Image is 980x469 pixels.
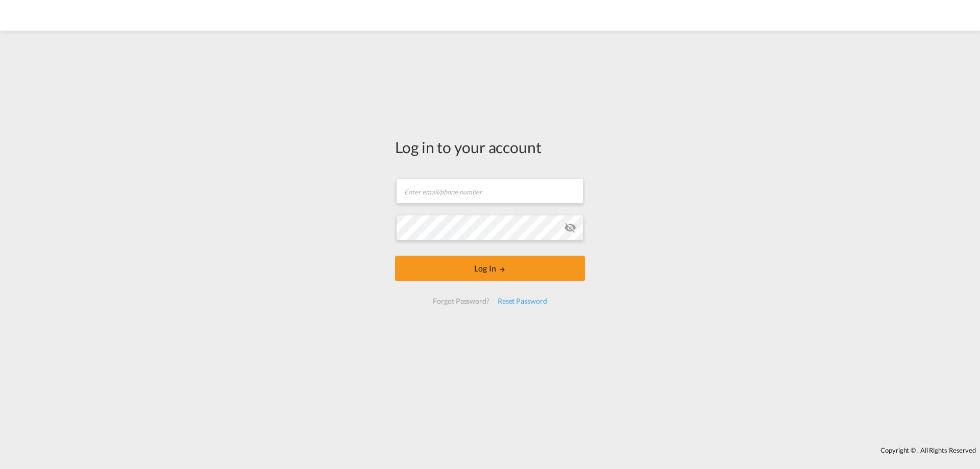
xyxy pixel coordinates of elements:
div: Forgot Password? [429,292,493,310]
md-icon: icon-eye-off [564,221,576,234]
input: Enter email/phone number [396,178,583,204]
button: LOGIN [395,256,585,281]
div: Log in to your account [395,136,585,158]
div: Reset Password [494,292,551,310]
